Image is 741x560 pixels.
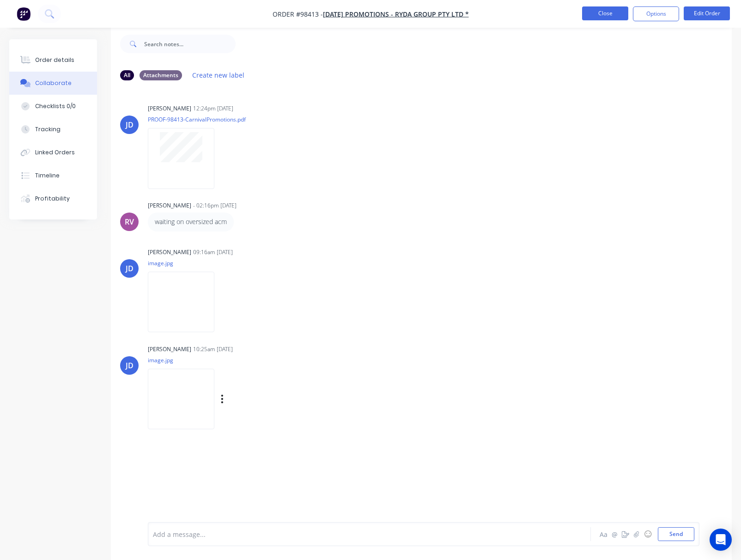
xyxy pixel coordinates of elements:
[148,201,191,210] div: [PERSON_NAME]
[9,118,97,141] button: Tracking
[148,259,224,267] p: image.jpg
[193,104,233,113] div: 12:24pm [DATE]
[126,263,134,274] div: JD
[148,248,191,256] div: [PERSON_NAME]
[658,527,694,541] button: Send
[273,10,323,18] span: Order #98413 -
[9,187,97,210] button: Profitability
[323,10,469,18] a: [DATE] Promotions - Ryda Group Pty Ltd *
[35,56,74,64] div: Order details
[9,164,97,187] button: Timeline
[35,171,60,180] div: Timeline
[148,104,191,113] div: [PERSON_NAME]
[155,217,227,226] p: waiting on oversized acm
[193,248,233,256] div: 09:16am [DATE]
[125,216,134,227] div: RV
[126,360,134,371] div: JD
[35,148,75,157] div: Linked Orders
[9,95,97,118] button: Checklists 0/0
[582,6,628,20] button: Close
[9,72,97,95] button: Collaborate
[193,201,237,210] div: - 02:16pm [DATE]
[35,79,72,87] div: Collaborate
[148,356,317,364] p: image.jpg
[188,69,249,81] button: Create new label
[35,125,61,134] div: Tracking
[710,529,732,551] div: Open Intercom Messenger
[144,35,236,53] input: Search notes...
[598,529,609,540] button: Aa
[193,345,233,353] div: 10:25am [DATE]
[148,116,246,123] p: PROOF-98413-CarnivalPromotions.pdf
[633,6,679,21] button: Options
[126,119,134,130] div: JD
[140,70,182,80] div: Attachments
[642,529,653,540] button: ☺
[9,49,97,72] button: Order details
[9,141,97,164] button: Linked Orders
[35,102,76,110] div: Checklists 0/0
[148,345,191,353] div: [PERSON_NAME]
[684,6,730,20] button: Edit Order
[35,195,70,203] div: Profitability
[17,7,30,21] img: Factory
[609,529,620,540] button: @
[120,70,134,80] div: All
